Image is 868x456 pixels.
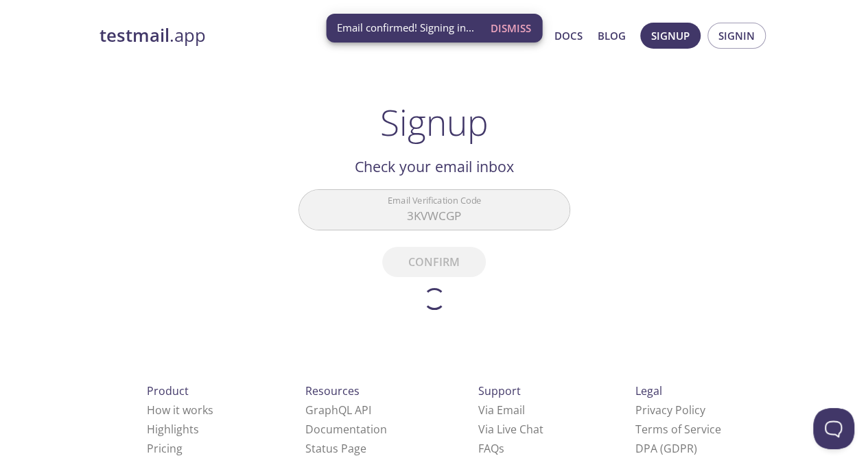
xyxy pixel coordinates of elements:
strong: testmail [99,23,169,47]
span: s [499,441,504,456]
a: GraphQL API [305,403,371,418]
a: Terms of Service [635,422,721,437]
a: Status Page [305,441,366,456]
a: testmail.app [99,24,422,47]
span: Email confirmed! Signing in... [337,21,474,35]
a: FAQ [478,441,504,456]
span: Legal [635,383,662,398]
h2: Check your email inbox [298,155,570,178]
span: Product [147,383,189,398]
a: Documentation [305,422,387,437]
h1: Signup [380,101,489,143]
iframe: Help Scout Beacon - Open [813,408,854,449]
a: Pricing [147,441,183,456]
a: DPA (GDPR) [635,441,697,456]
span: Support [478,383,521,398]
a: How it works [147,403,213,418]
a: Docs [554,27,583,45]
button: Signin [707,23,766,49]
a: Blog [598,27,626,45]
span: Signin [718,27,755,45]
span: Resources [305,383,360,398]
span: Dismiss [491,19,531,37]
button: Dismiss [485,15,537,41]
a: Privacy Policy [635,403,705,418]
a: Via Live Chat [478,422,543,437]
a: Via Email [478,403,525,418]
a: Highlights [147,422,199,437]
button: Signup [640,23,701,49]
span: Signup [651,27,690,45]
